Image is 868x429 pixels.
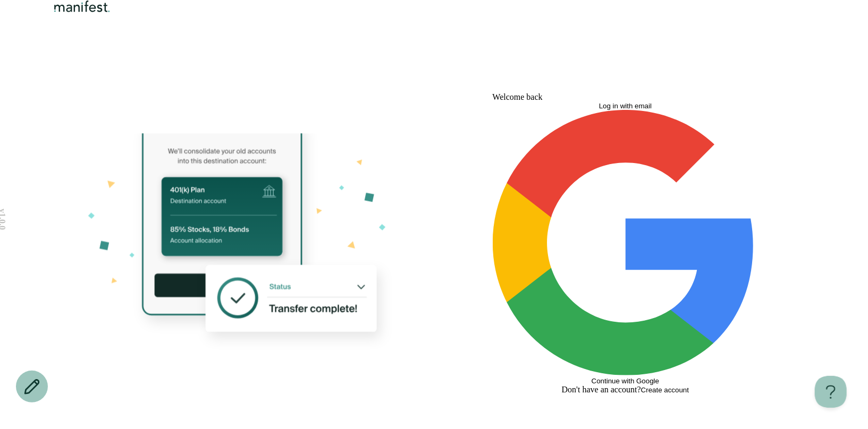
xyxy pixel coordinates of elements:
h1: Welcome back [493,92,543,102]
span: Continue with Google [592,377,659,385]
span: Log in with email [599,102,652,110]
button: Log in with email [493,102,759,110]
iframe: Toggle Customer Support [815,376,847,408]
button: Continue with Google [493,110,759,385]
button: Create account [641,386,689,394]
span: Don't have an account? [562,385,641,394]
